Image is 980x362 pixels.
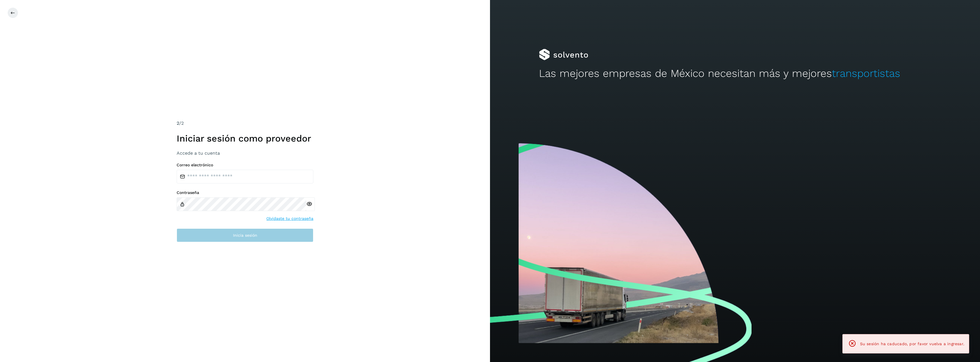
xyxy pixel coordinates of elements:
[177,150,313,156] h3: Accede a tu cuenta
[177,120,313,127] div: /2
[177,133,313,144] h1: Iniciar sesión como proveedor
[177,120,179,126] span: 2
[832,67,900,79] span: transportistas
[860,341,964,346] span: Su sesión ha caducado, por favor vuelva a ingresar.
[177,190,313,195] label: Contraseña
[539,67,931,80] h2: Las mejores empresas de México necesitan más y mejores
[177,163,313,167] label: Correo electrónico
[266,216,313,222] a: Olvidaste tu contraseña
[177,228,313,242] button: Inicia sesión
[233,233,257,237] span: Inicia sesión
